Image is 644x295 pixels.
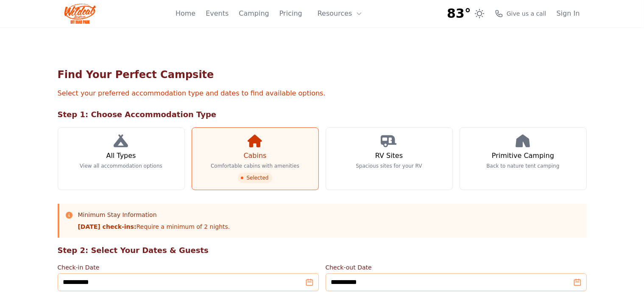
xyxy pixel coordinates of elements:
[64,3,96,24] img: Wildcat Logo
[557,8,580,19] a: Sign In
[58,109,587,121] h2: Step 1: Choose Accommodation Type
[243,151,266,161] h3: Cabins
[356,163,422,169] p: Spacious sites for your RV
[58,244,587,256] h2: Step 2: Select Your Dates & Guests
[80,163,162,169] p: View all accommodation options
[487,163,560,169] p: Back to nature tent camping
[58,127,185,190] a: All Types View all accommodation options
[78,223,137,230] strong: [DATE] check-ins:
[507,9,546,18] span: Give us a call
[58,88,587,98] p: Select your preferred accommodation type and dates to find available options.
[211,163,299,169] p: Comfortable cabins with amenities
[375,151,403,161] h3: RV Sites
[495,9,546,18] a: Give us a call
[279,8,302,19] a: Pricing
[492,151,554,161] h3: Primitive Camping
[206,8,229,19] a: Events
[460,127,587,190] a: Primitive Camping Back to nature tent camping
[192,127,319,190] a: Cabins Comfortable cabins with amenities Selected
[106,151,136,161] h3: All Types
[58,263,319,272] label: Check-in Date
[312,5,368,22] button: Resources
[78,222,230,231] p: Require a minimum of 2 nights.
[447,6,471,21] span: 83°
[326,263,587,272] label: Check-out Date
[176,8,195,19] a: Home
[326,127,453,190] a: RV Sites Spacious sites for your RV
[238,173,272,183] span: Selected
[78,211,230,219] h3: Minimum Stay Information
[58,68,587,81] h1: Find Your Perfect Campsite
[239,8,269,19] a: Camping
